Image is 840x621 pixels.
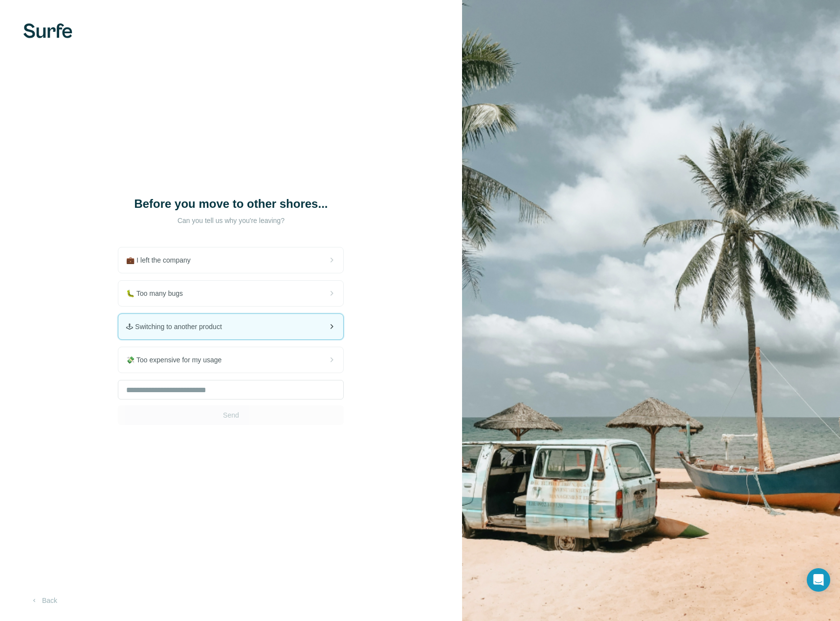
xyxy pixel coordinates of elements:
span: 💼 I left the company [126,255,198,265]
span: 🐛 Too many bugs [126,288,191,298]
span: 🕹 Switching to another product [126,322,229,332]
button: Back [23,592,64,609]
img: Surfe's logo [23,23,72,38]
h1: Before you move to other shores... [133,196,329,212]
div: Open Intercom Messenger [807,568,830,592]
span: 💸 Too expensive for my usage [126,355,229,365]
p: Can you tell us why you're leaving? [133,216,329,225]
